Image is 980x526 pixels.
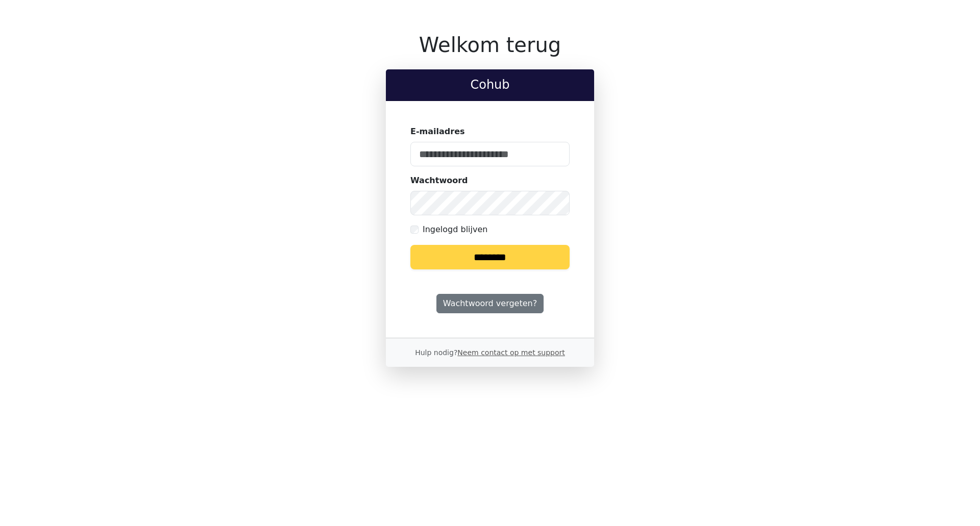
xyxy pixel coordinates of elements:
[436,294,544,313] a: Wachtwoord vergeten?
[457,348,565,357] a: Neem contact op met support
[410,126,465,138] label: E-mailadres
[423,223,487,236] label: Ingelogd blijven
[415,348,565,357] small: Hulp nodig?
[394,78,586,92] h2: Cohub
[410,174,468,187] label: Wachtwoord
[386,33,594,57] h1: Welkom terug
